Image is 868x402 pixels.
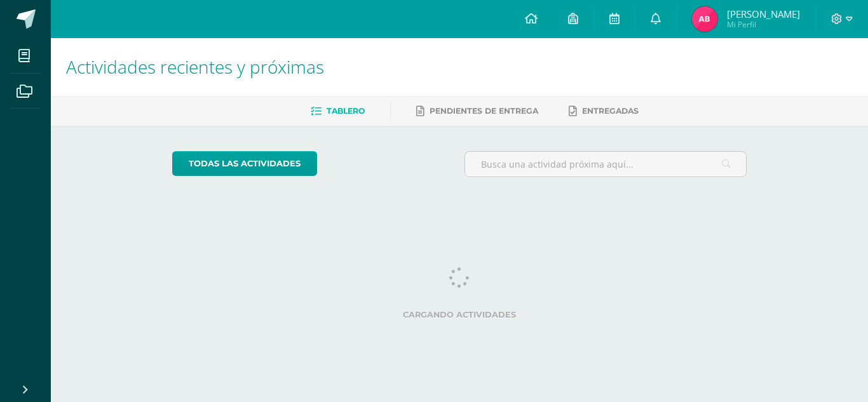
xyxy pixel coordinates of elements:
[582,106,639,116] span: Entregadas
[727,8,800,20] span: [PERSON_NAME]
[327,106,365,116] span: Tablero
[311,101,365,121] a: Tablero
[172,310,747,319] label: Cargando actividades
[430,106,538,116] span: Pendientes de entrega
[172,151,317,176] a: todas las Actividades
[692,6,717,32] img: defd27c35b3b81fa13f74b54613cb6f6.png
[66,55,324,79] span: Actividades recientes y próximas
[465,152,747,177] input: Busca una actividad próxima aquí...
[727,19,800,30] span: Mi Perfil
[569,101,639,121] a: Entregadas
[416,101,538,121] a: Pendientes de entrega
